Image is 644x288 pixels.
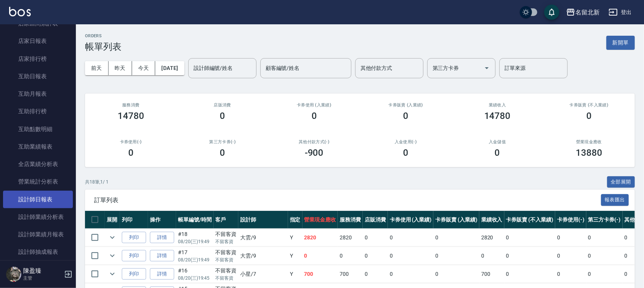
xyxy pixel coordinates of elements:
[3,68,73,85] a: 互助日報表
[288,265,302,283] td: Y
[122,250,146,262] button: 列印
[85,41,121,52] h3: 帳單列表
[238,229,288,247] td: 大雲 /9
[575,8,600,17] div: 名留北新
[85,33,121,38] h2: ORDERS
[118,111,144,121] h3: 14780
[363,211,388,229] th: 店販消費
[555,229,586,247] td: 0
[338,247,363,265] td: 0
[576,147,602,158] h3: 13880
[388,265,434,283] td: 0
[433,211,479,229] th: 卡券販賣 (入業績)
[553,139,626,144] h2: 營業現金應收
[107,250,118,261] button: expand row
[150,250,174,262] a: 詳情
[3,32,73,50] a: 店家日報表
[338,229,363,247] td: 2820
[214,211,239,229] th: 客戶
[433,247,479,265] td: 0
[403,147,408,158] h3: 0
[288,211,302,229] th: 指定
[388,211,434,229] th: 卡券使用 (入業績)
[403,111,408,121] h3: 0
[107,268,118,280] button: expand row
[155,61,184,75] button: [DATE]
[586,247,623,265] td: 0
[586,265,623,283] td: 0
[216,230,237,238] div: 不留客資
[553,103,626,108] h2: 卡券販賣 (不入業績)
[305,147,324,158] h3: -900
[388,229,434,247] td: 0
[148,211,176,229] th: 操作
[220,147,225,158] h3: 0
[3,50,73,68] a: 店家排行榜
[3,138,73,155] a: 互助業績報表
[433,229,479,247] td: 0
[216,267,237,275] div: 不留客資
[369,103,443,108] h2: 卡券販賣 (入業績)
[601,194,629,206] button: 報表匯出
[178,256,212,263] p: 08/20 (三) 19:49
[109,61,132,75] button: 昨天
[606,36,635,50] button: 新開單
[150,268,174,280] a: 詳情
[3,103,73,120] a: 互助排行榜
[504,247,555,265] td: 0
[178,238,212,245] p: 08/20 (三) 19:49
[504,211,555,229] th: 卡券販賣 (不入業績)
[302,211,338,229] th: 營業現金應收
[461,103,534,108] h2: 業績收入
[176,265,214,283] td: #16
[94,103,168,108] h3: 服務消費
[338,211,363,229] th: 服務消費
[369,139,443,144] h2: 入金使用(-)
[128,147,134,158] h3: 0
[363,229,388,247] td: 0
[107,232,118,243] button: expand row
[186,139,260,144] h2: 第三方卡券(-)
[238,211,288,229] th: 設計師
[3,191,73,208] a: 設計師日報表
[238,265,288,283] td: 小星 /7
[120,211,148,229] th: 列印
[238,247,288,265] td: 大雲 /9
[186,103,260,108] h2: 店販消費
[544,5,559,20] button: save
[277,103,351,108] h2: 卡券使用 (入業績)
[176,229,214,247] td: #18
[302,247,338,265] td: 0
[220,111,225,121] h3: 0
[338,265,363,283] td: 700
[150,232,174,244] a: 詳情
[176,247,214,265] td: #17
[606,5,635,19] button: 登出
[484,111,511,121] h3: 14780
[132,61,156,75] button: 今天
[85,61,109,75] button: 前天
[9,7,31,16] img: Logo
[363,265,388,283] td: 0
[495,147,500,158] h3: 0
[3,173,73,190] a: 營業統計分析表
[302,265,338,283] td: 700
[3,155,73,173] a: 全店業績分析表
[3,85,73,103] a: 互助月報表
[504,229,555,247] td: 0
[3,208,73,226] a: 設計師業績分析表
[601,196,629,203] a: 報表匯出
[481,62,493,74] button: Open
[479,211,504,229] th: 業績收入
[563,5,603,20] button: 名留北新
[479,229,504,247] td: 2820
[122,268,146,280] button: 列印
[3,243,73,261] a: 設計師抽成報表
[433,265,479,283] td: 0
[216,275,237,282] p: 不留客資
[85,179,109,185] p: 共 18 筆, 1 / 1
[555,247,586,265] td: 0
[105,211,120,229] th: 展開
[302,229,338,247] td: 2820
[388,247,434,265] td: 0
